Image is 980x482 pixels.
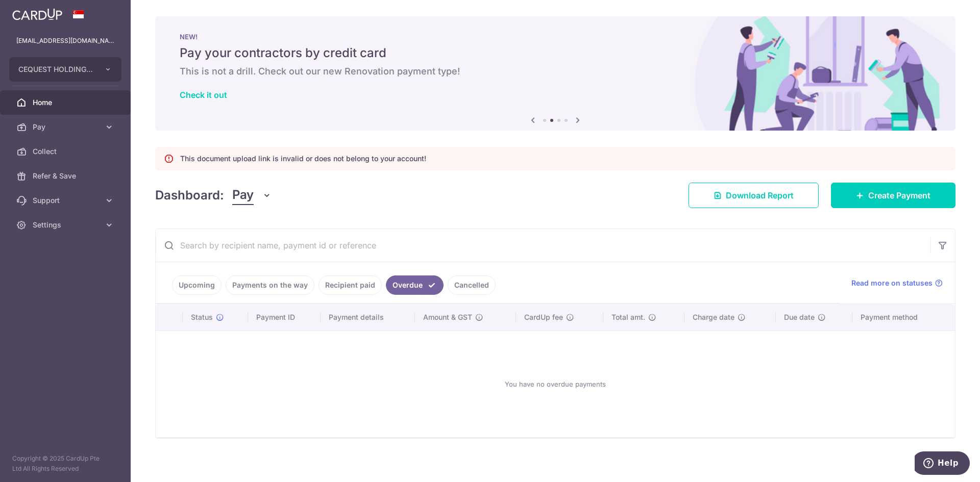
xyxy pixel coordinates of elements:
[693,312,734,322] span: Charge date
[168,339,943,429] div: You have no overdue payments
[16,36,114,46] p: [EMAIL_ADDRESS][DOMAIN_NAME]
[611,312,645,322] span: Total amt.
[232,186,272,205] button: Pay
[321,304,415,331] th: Payment details
[226,275,314,295] a: Payments on the way
[524,312,563,322] span: CardUp fee
[423,312,472,322] span: Amount & GST
[868,189,930,201] span: Create Payment
[155,186,224,205] h4: Dashboard:
[33,146,100,157] span: Collect
[191,312,213,322] span: Status
[9,57,121,82] button: CEQUEST HOLDINGS PTE. LTD.
[180,90,227,100] a: Check it out
[248,304,321,331] th: Payment ID
[33,195,100,206] span: Support
[915,451,970,477] iframe: Opens a widget where you can find more information
[851,278,933,288] span: Read more on statuses
[180,45,931,61] h5: Pay your contractors by credit card
[18,64,94,74] span: CEQUEST HOLDINGS PTE. LTD.
[851,278,943,288] a: Read more on statuses
[33,122,100,132] span: Pay
[784,312,815,322] span: Due date
[33,220,100,230] span: Settings
[318,275,382,295] a: Recipient paid
[448,275,496,295] a: Cancelled
[386,275,444,295] a: Overdue
[33,171,100,181] span: Refer & Save
[156,229,930,262] input: Search by recipient name, payment id or reference
[232,186,254,205] span: Pay
[172,275,222,295] a: Upcoming
[689,183,819,208] a: Download Report
[726,189,794,201] span: Download Report
[33,97,100,108] span: Home
[180,154,426,164] p: This document upload link is invalid or does not belong to your account!
[180,33,931,41] p: NEW!
[12,8,62,20] img: CardUp
[852,304,955,331] th: Payment method
[831,183,955,208] a: Create Payment
[180,65,931,78] h6: This is not a drill. Check out our new Renovation payment type!
[155,16,955,131] img: Renovation banner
